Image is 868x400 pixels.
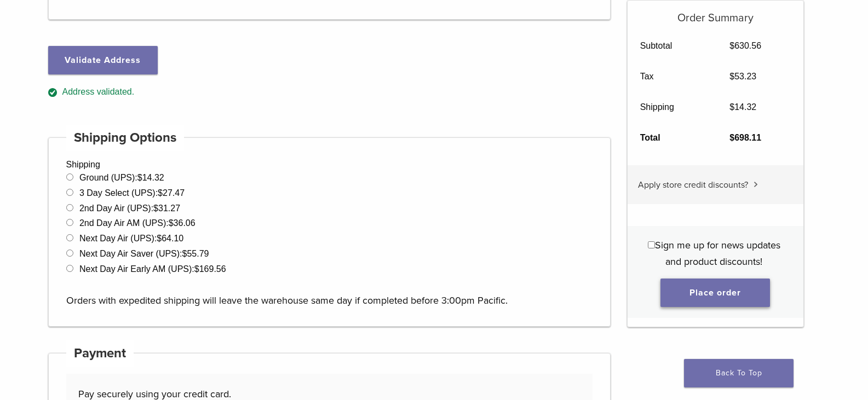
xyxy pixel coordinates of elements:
bdi: 14.32 [137,173,164,182]
a: Back To Top [684,359,794,387]
bdi: 169.56 [194,264,226,274]
p: Orders with expedited shipping will leave the warehouse same day if completed before 3:00pm Pacific. [66,276,593,309]
button: Validate Address [48,46,158,74]
span: $ [157,234,162,243]
h4: Payment [66,340,134,367]
bdi: 27.47 [158,188,185,198]
bdi: 53.23 [729,72,756,81]
bdi: 36.06 [169,218,196,228]
th: Subtotal [628,31,717,61]
th: Tax [628,61,717,92]
label: Ground (UPS): [79,173,164,182]
span: $ [169,218,174,228]
span: Sign me up for news updates and product discounts! [655,239,780,268]
label: Next Day Air Saver (UPS): [79,249,209,258]
label: Next Day Air (UPS): [79,234,183,243]
span: $ [729,102,734,112]
bdi: 630.56 [729,41,761,50]
bdi: 698.11 [729,133,761,142]
span: $ [729,133,734,142]
label: Next Day Air Early AM (UPS): [79,264,226,274]
th: Shipping [628,92,717,123]
label: 2nd Day Air (UPS): [79,204,180,213]
bdi: 14.32 [729,102,756,112]
bdi: 55.79 [182,249,209,258]
label: 3 Day Select (UPS): [79,188,185,198]
span: $ [729,41,734,50]
span: $ [182,249,187,258]
label: 2nd Day Air AM (UPS): [79,218,196,228]
input: Sign me up for news updates and product discounts! [648,241,655,248]
bdi: 64.10 [157,234,183,243]
button: Place order [660,279,770,307]
h5: Order Summary [628,1,803,25]
span: $ [729,72,734,81]
th: Total [628,123,717,153]
span: $ [153,204,158,213]
div: Shipping [48,137,611,327]
span: Apply store credit discounts? [638,179,748,190]
span: $ [194,264,199,274]
h4: Shipping Options [66,125,185,151]
bdi: 31.27 [153,204,180,213]
div: Address validated. [48,85,611,99]
img: caret.svg [754,182,758,187]
span: $ [137,173,142,182]
span: $ [158,188,163,198]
